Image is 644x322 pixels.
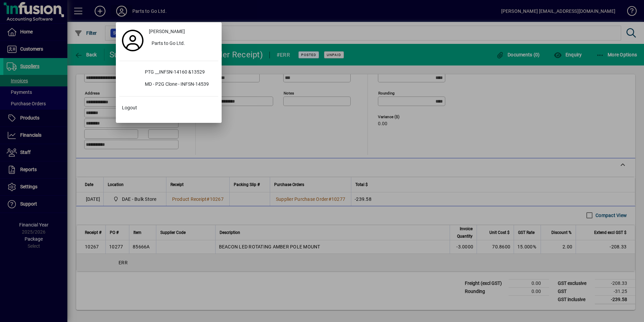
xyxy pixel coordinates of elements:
[139,79,218,91] div: MD - P2G Clone - INFSN-14539
[139,66,218,79] div: PTG __INFSN-14160 &13529
[122,104,137,111] span: Logout
[149,28,185,35] span: [PERSON_NAME]
[119,102,218,114] button: Logout
[146,38,218,50] button: Parts to Go Ltd.
[146,26,218,38] a: [PERSON_NAME]
[119,34,146,47] a: Profile
[119,66,218,79] button: PTG __INFSN-14160 &13529
[119,79,218,91] button: MD - P2G Clone - INFSN-14539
